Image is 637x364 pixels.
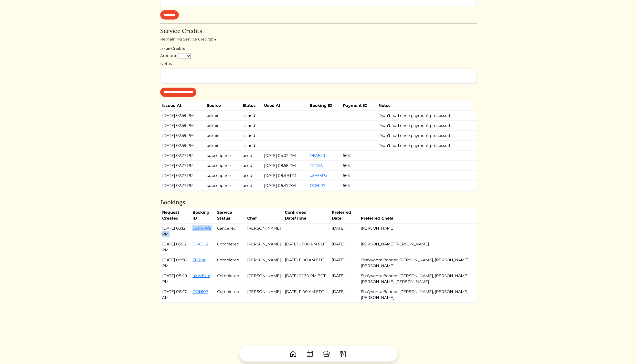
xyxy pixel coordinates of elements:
[191,208,215,223] th: Booking ID
[262,181,308,191] td: [DATE] 06:47 AM
[241,131,262,141] td: issued
[241,181,262,191] td: used
[160,181,205,191] td: [DATE] 02:27 PM
[241,161,262,171] td: used
[192,226,212,231] a: bXmgWp
[160,46,477,51] h6: Issue Credits
[241,121,262,131] td: issued
[245,271,283,287] td: [PERSON_NAME]
[283,208,330,223] th: Confirmed Date/Time
[241,141,262,151] td: issued
[241,111,262,121] td: issued
[310,153,325,158] a: DFABL3
[377,141,472,151] td: Didn’t add once payment processed
[205,131,241,141] td: admin
[262,171,308,181] td: [DATE] 08:49 PM
[215,223,245,239] td: Cancelled
[306,350,314,358] img: CalendarDots-5bcf9d9080389f2a281d69619e1c85352834be518fbc73d9501aef674afc0d57.svg
[160,141,205,151] td: [DATE] 02:59 PM
[330,255,359,271] td: [DATE]
[160,239,191,255] td: [DATE] 05:02 PM
[241,151,262,161] td: used
[341,161,377,171] td: 563
[322,350,330,358] img: ChefHat-a374fb509e4f37eb0702ca99f5f64f3b6956810f32a249b33092029f8484b388.svg
[160,223,191,239] td: [DATE] 03:12 PM
[245,287,283,303] td: [PERSON_NAME]
[160,171,205,181] td: [DATE] 02:27 PM
[377,131,472,141] td: Didn’t add once payment processed
[359,239,473,255] td: [PERSON_NAME] [PERSON_NAME]
[160,161,205,171] td: [DATE] 02:27 PM
[241,171,262,181] td: used
[245,208,283,223] th: Chef
[205,111,241,121] td: admin
[205,141,241,151] td: admin
[192,289,208,294] a: OOHI07
[359,208,473,223] th: Preferred Chefs
[160,28,477,35] h4: Service Credits
[262,151,308,161] td: [DATE] 05:02 PM
[283,287,330,303] td: [DATE] 11:00 AM EDT
[160,61,172,67] label: Notes
[160,287,191,303] td: [DATE] 06:47 AM
[310,163,323,168] a: Zf27vA
[359,223,473,239] td: [PERSON_NAME]
[245,255,283,271] td: [PERSON_NAME]
[160,131,205,141] td: [DATE] 02:59 PM
[308,101,341,111] th: Booking ID
[192,258,205,262] a: Zf27vA
[330,223,359,239] td: [DATE]
[205,101,241,111] th: Source
[160,199,477,206] h4: Bookings
[160,208,191,223] th: Request Created
[192,242,208,246] a: DFABL3
[262,161,308,171] td: [DATE] 08:58 PM
[341,101,377,111] th: Payment ID
[359,255,473,271] td: Sha'yvonta Banner, [PERSON_NAME], [PERSON_NAME] [PERSON_NAME]
[283,239,330,255] td: [DATE] 03:00 PM EDT
[289,350,297,358] img: House-9bf13187bcbb5817f509fe5e7408150f90897510c4275e13d0d5fca38e0b5951.svg
[160,271,191,287] td: [DATE] 08:49 PM
[205,121,241,131] td: admin
[330,208,359,223] th: Preferred Date
[215,239,245,255] td: Completed
[160,151,205,161] td: [DATE] 02:27 PM
[215,255,245,271] td: Completed
[377,121,472,131] td: Didn’t add once payment processed
[160,255,191,271] td: [DATE] 08:58 PM
[330,239,359,255] td: [DATE]
[377,111,472,121] td: Didn’t add once payment processed
[310,183,325,188] a: OOHI07
[160,101,205,111] th: Issued At
[215,271,245,287] td: Completed
[377,101,472,111] th: Notes
[330,271,359,287] td: [DATE]
[245,223,283,239] td: [PERSON_NAME]
[341,181,377,191] td: 563
[262,101,308,111] th: Used At
[205,151,241,161] td: subscription
[359,271,473,287] td: Sha'yvonta Banner, [PERSON_NAME], [PERSON_NAME], [PERSON_NAME] [PERSON_NAME]
[205,161,241,171] td: subscription
[245,239,283,255] td: [PERSON_NAME]
[215,208,245,223] th: Service Status
[341,151,377,161] td: 563
[283,255,330,271] td: [DATE] 11:00 AM EDT
[283,271,330,287] td: [DATE] 02:30 PM EDT
[160,121,205,131] td: [DATE] 02:59 PM
[160,111,205,121] td: [DATE] 02:59 PM
[160,36,477,42] div: Remaining Service Credits: 4
[160,53,177,59] label: Amount
[205,171,241,181] td: subscription
[341,171,377,181] td: 563
[359,287,473,303] td: Sha'yvonta Banner, [PERSON_NAME], [PERSON_NAME] [PERSON_NAME]
[215,287,245,303] td: Completed
[339,350,347,358] img: ForkKnife-55491504ffdb50bab0c1e09e7649658475375261d09fd45db06cec23bce548bf.svg
[205,181,241,191] td: subscription
[330,287,359,303] td: [DATE]
[192,273,210,278] a: uXWKUx
[241,101,262,111] th: Status
[310,173,327,178] a: uXWKUx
